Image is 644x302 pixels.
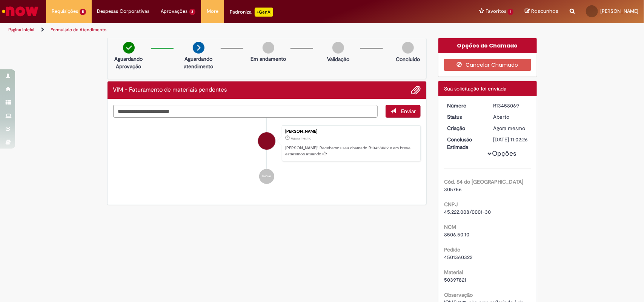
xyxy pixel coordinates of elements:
[291,136,311,141] time: 28/08/2025 14:02:23
[444,85,506,92] span: Sua solicitação foi enviada
[97,8,150,15] span: Despesas Corporativas
[113,118,421,192] ul: Histórico de tíquete
[441,113,488,121] dt: Status
[207,8,218,15] span: More
[444,291,473,298] b: Observação
[258,132,275,150] div: Fátima Aparecida Mendes Pedreira
[444,246,460,253] b: Pedido
[444,208,491,215] span: 45.222.008/0001-30
[52,8,78,15] span: Requisições
[255,8,273,17] p: +GenAi
[600,8,638,14] span: [PERSON_NAME]
[113,87,227,94] h2: VIM - Faturamento de materiais pendentes Histórico de tíquete
[189,9,196,15] span: 3
[193,42,204,54] img: arrow-next.png
[402,42,414,54] img: img-circle-grey.png
[493,136,529,143] div: [DATE] 11:02:26
[444,201,458,208] b: CNPJ
[161,8,188,15] span: Aprovações
[51,27,106,33] a: Formulário de Atendimento
[444,186,462,193] span: 305756
[113,125,421,161] li: Fátima Aparecida Mendes Pedreira
[438,38,537,53] div: Opções do Chamado
[251,55,286,63] p: Em andamento
[493,124,529,132] div: 28/08/2025 14:02:23
[230,8,273,17] div: Padroniza
[444,231,469,238] span: 8506.50.10
[493,102,529,109] div: R13458069
[111,55,147,70] p: Aguardando Aprovação
[531,8,558,15] span: Rascunhos
[441,136,488,151] dt: Conclusão Estimada
[291,136,311,141] span: Agora mesmo
[327,55,349,63] p: Validação
[8,27,34,33] a: Página inicial
[444,269,463,276] b: Material
[444,276,466,283] span: 50397821
[285,145,417,157] p: [PERSON_NAME]! Recebemos seu chamado R13458069 e em breve estaremos atuando.
[332,42,344,54] img: img-circle-grey.png
[444,59,531,71] button: Cancelar Chamado
[444,224,456,230] b: NCM
[263,42,274,54] img: img-circle-grey.png
[493,113,529,121] div: Aberto
[401,108,416,115] span: Enviar
[525,8,558,15] a: Rascunhos
[386,105,421,118] button: Enviar
[113,105,378,118] textarea: Digite sua mensagem aqui...
[6,23,424,37] ul: Trilhas de página
[80,9,86,15] span: 5
[441,124,488,132] dt: Criação
[180,55,217,70] p: Aguardando atendimento
[396,55,420,63] p: Concluído
[285,129,417,134] div: [PERSON_NAME]
[486,8,506,15] span: Favoritos
[123,42,135,54] img: check-circle-green.png
[1,4,40,19] img: ServiceNow
[444,254,472,261] span: 4501360322
[444,178,523,185] b: Cód. S4 do [GEOGRAPHIC_DATA]
[508,9,513,15] span: 1
[441,102,488,109] dt: Número
[411,85,421,95] button: Adicionar anexos
[493,125,526,132] span: Agora mesmo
